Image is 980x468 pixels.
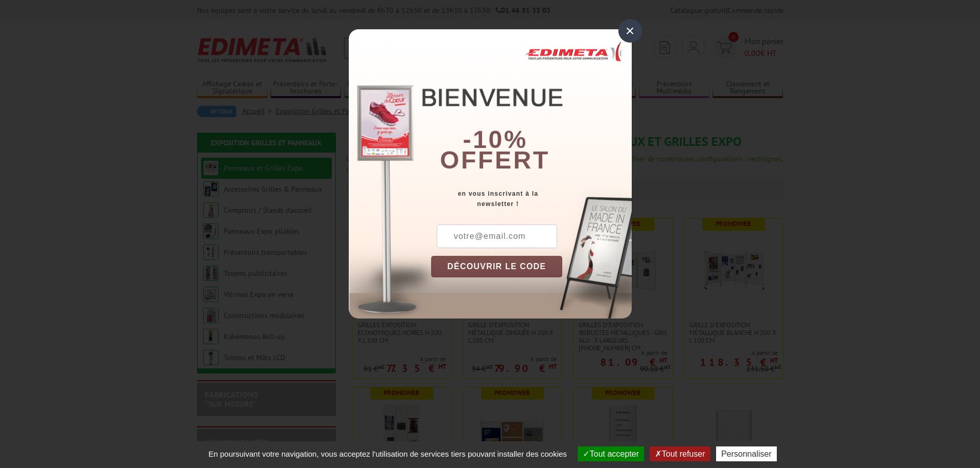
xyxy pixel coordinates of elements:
input: votre@email.com [437,224,557,248]
div: × [618,19,642,43]
font: offert [440,146,550,174]
button: Tout refuser [650,446,710,461]
button: Tout accepter [578,446,644,461]
span: En poursuivant votre navigation, vous acceptez l'utilisation de services tiers pouvant installer ... [203,450,572,458]
button: Personnaliser (fenêtre modale) [716,446,777,461]
b: -10% [463,126,528,153]
div: en vous inscrivant à la newsletter ! [431,189,632,209]
button: DÉCOUVRIR LE CODE [431,256,563,277]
